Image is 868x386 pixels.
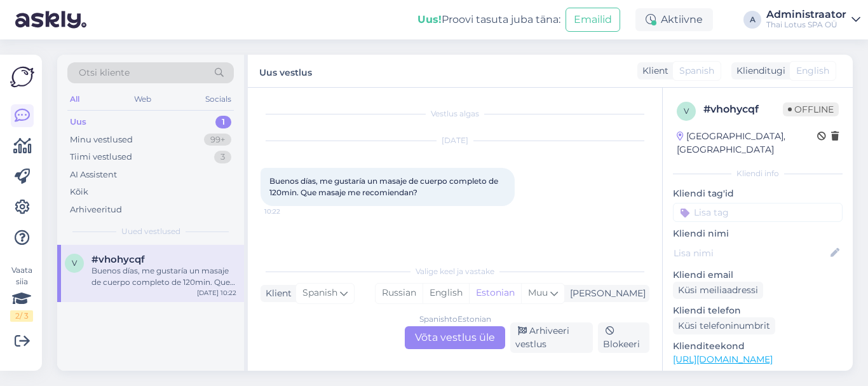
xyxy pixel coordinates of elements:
[121,226,180,237] span: Uued vestlused
[598,322,649,353] div: Blokeeri
[259,62,312,79] label: Uus vestlus
[469,284,521,303] div: Estonian
[673,340,843,353] p: Klienditeekond
[132,91,154,107] div: Web
[70,169,117,181] div: AI Assistent
[673,203,843,222] input: Lisa tag
[677,130,817,156] div: [GEOGRAPHIC_DATA], [GEOGRAPHIC_DATA]
[673,370,843,382] p: Vaata edasi ...
[376,284,423,303] div: Russian
[203,91,234,107] div: Socials
[673,282,763,299] div: Küsi meiliaadressi
[566,8,620,32] button: Emailid
[766,20,846,30] div: Thai Lotus SPA OÜ
[673,187,843,200] p: Kliendi tag'id
[79,66,130,79] span: Otsi kliente
[637,64,668,78] div: Klient
[510,322,593,353] div: Arhiveeri vestlus
[766,10,846,20] div: Administraator
[417,13,442,25] b: Uus!
[10,265,33,322] div: Vaata siia
[204,134,231,146] div: 99+
[70,134,133,146] div: Minu vestlused
[70,186,88,198] div: Kõik
[565,287,646,300] div: [PERSON_NAME]
[673,168,843,179] div: Kliendi info
[10,65,34,89] img: Askly Logo
[72,258,77,268] span: v
[743,11,761,29] div: A
[10,310,33,322] div: 2 / 3
[731,64,785,78] div: Klienditugi
[67,91,82,107] div: All
[679,64,714,78] span: Spanish
[269,176,500,197] span: Buenos días, me gustaría un masaje de cuerpo completo de 120min. Que masaje me recomiendan?
[673,354,773,365] a: [URL][DOMAIN_NAME]
[92,254,145,265] span: #vhohycqf
[783,102,839,116] span: Offline
[70,151,132,163] div: Tiimi vestlused
[70,116,86,128] div: Uus
[261,287,292,300] div: Klient
[684,106,689,116] span: v
[423,284,469,303] div: English
[528,287,548,298] span: Muu
[261,135,649,146] div: [DATE]
[261,108,649,120] div: Vestlus algas
[673,317,775,334] div: Küsi telefoninumbrit
[673,268,843,282] p: Kliendi email
[197,288,236,298] div: [DATE] 10:22
[673,304,843,317] p: Kliendi telefon
[405,326,505,349] div: Võta vestlus üle
[92,265,236,288] div: Buenos días, me gustaría un masaje de cuerpo completo de 120min. Que masaje me recomiendan?
[766,10,860,30] a: AdministraatorThai Lotus SPA OÜ
[70,203,122,216] div: Arhiveeritud
[419,314,491,325] div: Spanish to Estonian
[703,102,783,117] div: # vhohycqf
[214,151,231,163] div: 3
[674,246,828,260] input: Lisa nimi
[635,8,713,31] div: Aktiivne
[302,286,337,300] span: Spanish
[215,116,231,128] div: 1
[417,12,560,27] div: Proovi tasuta juba täna:
[796,64,829,78] span: English
[673,227,843,240] p: Kliendi nimi
[261,266,649,277] div: Valige keel ja vastake
[264,207,312,216] span: 10:22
